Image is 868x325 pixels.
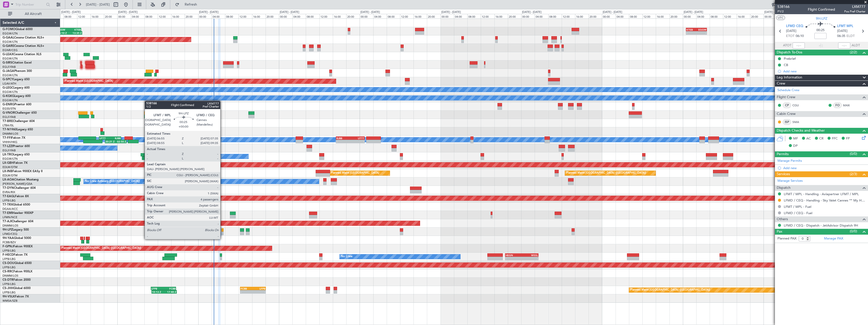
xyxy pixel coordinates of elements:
a: EGNR/CEG [3,48,18,52]
span: FFC [832,136,838,141]
span: 9H-LPZ [816,16,827,21]
div: LFPB [253,287,265,290]
div: CP [783,103,791,108]
a: EVRA/RIX [3,190,15,194]
a: G-VNORChallenger 650 [3,111,37,114]
div: 00:00 [198,14,212,18]
div: [DATE] - [DATE] [441,10,461,14]
span: LFMT MPL [837,24,853,29]
div: 20:00 [104,14,117,18]
a: EGGW/LTN [3,32,18,35]
span: Leg Information [777,75,802,80]
span: G-GAAL [3,36,14,39]
div: Prebrief [784,56,796,61]
div: - [506,257,522,260]
a: MAX [843,103,854,108]
span: Pax [777,229,782,235]
a: G-SIRSCitation Excel [3,61,32,64]
span: (0/0) [850,229,857,234]
div: [DATE] - [DATE] [199,10,219,14]
span: T7-BRE [3,120,13,123]
div: LFPB [151,287,163,290]
a: T7-EAGLFalcon 8X [3,195,29,198]
div: - [696,31,706,34]
div: 20:00 [185,14,198,18]
a: T7-DYNChallenger 604 [3,187,36,190]
span: T7-FFI [3,136,11,139]
span: ETOT [786,34,794,39]
a: DGAA/ACC [3,207,18,211]
div: A/C Unavailable [169,153,190,160]
a: LFMD / CEQ - Fuel [784,211,812,215]
div: 16:00 [494,14,508,18]
a: LTBA/ISL [3,124,14,127]
span: 00:25 [816,28,824,33]
a: LFMD/CEQ [3,232,17,236]
span: G-LEGC [3,86,13,89]
a: G-LEGCLegacy 600 [3,86,30,89]
span: [DATE] - [DATE] [86,2,110,7]
span: MF [793,136,798,141]
span: LX-GBH [3,161,14,165]
span: LFMD CEQ [786,24,803,29]
span: Pos Pref Charter [844,9,865,14]
div: 00:00 [441,14,454,18]
span: Flight Crew [777,94,795,100]
div: 04:00 [373,14,387,18]
a: T7-BREChallenger 604 [3,120,35,123]
div: 12:00 [642,14,656,18]
div: - [350,140,364,143]
a: Schedule Crew [777,88,799,93]
a: T7-N1960Legacy 650 [3,128,33,131]
div: 08:00 [144,14,158,18]
a: LFMD / CEQ - Handling - Sky Valet Cannes ** My Handling**LFMD / CEQ [784,198,865,202]
span: 538166 [777,4,790,9]
span: [DATE] [786,29,796,34]
a: Manage Permits [777,158,802,164]
div: CB [784,63,788,67]
div: 08:00 [225,14,238,18]
span: AC [806,136,811,141]
div: 16:00 [414,14,427,18]
div: 10:13 Z [152,290,164,293]
a: DNMM/LOS [3,132,18,136]
div: 20:00 [427,14,440,18]
span: Services [777,171,790,177]
a: LX-TROLegacy 650 [3,153,30,156]
span: T7-AJI [3,220,12,223]
a: G-KGKGLegacy 600 [3,95,31,98]
span: G-JAGA [3,70,14,73]
span: T7-N1960 [3,128,17,131]
div: Flight Confirmed [808,7,835,12]
span: Cabin Crew [777,111,796,117]
div: 17:40 Z [164,290,176,293]
input: --:-- [793,43,805,49]
div: 00:00 [360,14,373,18]
button: All Aircraft [6,10,55,18]
div: 08:00 [710,14,723,18]
div: 08:00 [629,14,642,18]
span: (2/2) [850,50,857,55]
a: G-SPCYLegacy 650 [3,78,30,81]
div: 16:00 [91,14,104,18]
a: FCBB/BZV [3,240,16,244]
div: UTTT [99,137,110,140]
a: CS-JHHGlobal 6000 [3,287,31,290]
a: CS-DOUGlobal 6500 [3,262,32,265]
div: [DATE] - [DATE] [684,10,703,14]
span: ATOT [783,43,791,48]
div: 04:00 [212,14,225,18]
span: 06:10 [796,34,804,39]
a: VHHH/HKG [3,140,17,144]
a: LFPB/LBG [3,266,16,269]
span: ALDT [852,43,860,48]
div: - [336,140,350,143]
div: Add new [783,166,865,170]
div: [DATE] - [DATE] [764,10,784,14]
a: EGSS/STN [3,107,16,111]
div: Planned Maint [GEOGRAPHIC_DATA] ([GEOGRAPHIC_DATA]) [61,245,141,252]
span: LXM777 [844,4,865,9]
span: LX-AOA [3,178,14,181]
span: G-FOMO [3,28,15,31]
div: 04:00 [131,14,144,18]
